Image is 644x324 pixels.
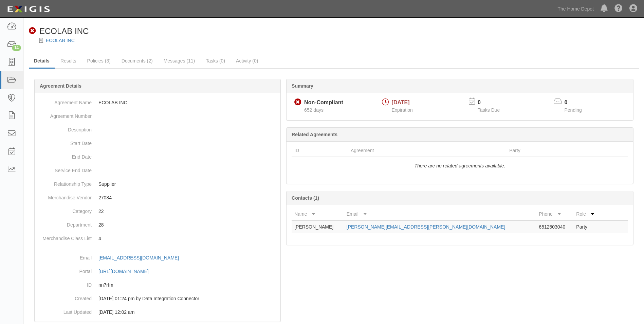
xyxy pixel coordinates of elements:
img: logo-5460c22ac91f19d4615b14bd174203de0afe785f0fc80cf4dbbc73dc1793850b.png [5,3,52,15]
a: Details [29,54,55,69]
dt: Agreement Name [37,96,92,106]
dd: Supplier [37,177,278,191]
td: Party [573,220,601,233]
p: 27084 [98,194,278,201]
th: Name [292,208,344,220]
dd: ECOLAB INC [37,96,278,109]
th: Phone [536,208,573,220]
b: Agreement Details [40,83,81,89]
span: ECOLAB INC [39,26,89,36]
dt: Merchandise Class List [37,232,92,242]
dt: Last Updated [37,305,92,316]
div: 14 [12,45,21,51]
a: ECOLAB INC [46,38,75,43]
dt: Description [37,123,92,133]
a: Activity (0) [231,54,263,68]
a: Messages (11) [159,54,200,68]
span: Pending [565,107,582,113]
span: Tasks Due [478,107,500,113]
th: Role [573,208,601,220]
p: 0 [565,99,590,107]
dt: Start Date [37,137,92,147]
dt: Created [37,292,92,302]
a: [EMAIL_ADDRESS][DOMAIN_NAME] [98,255,186,260]
th: ID [292,144,348,157]
td: [PERSON_NAME] [292,220,344,233]
span: [DATE] [392,100,410,105]
p: 22 [98,208,278,215]
dt: ID [37,278,92,288]
p: 0 [478,99,508,107]
a: The Home Depot [554,2,597,16]
dt: Email [37,251,92,261]
div: Non-Compliant [304,99,343,107]
dt: Category [37,204,92,215]
dd: [DATE] 12:02 am [37,305,278,319]
dt: Merchandise Vendor [37,191,92,201]
b: Contacts (1) [292,195,319,201]
dt: Service End Date [37,164,92,174]
div: [EMAIL_ADDRESS][DOMAIN_NAME] [98,254,179,261]
dt: Portal [37,265,92,275]
th: Party [507,144,598,157]
dd: [DATE] 01:24 pm by Data Integration Connector [37,292,278,305]
dd: nn7rfm [37,278,278,292]
p: 28 [98,221,278,228]
dt: End Date [37,150,92,160]
i: Non-Compliant [294,99,301,106]
b: Related Agreements [292,132,337,137]
div: ECOLAB INC [29,25,89,37]
dt: Department [37,218,92,228]
a: Policies (3) [82,54,116,68]
dt: Agreement Number [37,109,92,120]
th: Agreement [348,144,507,157]
span: Expiration [392,107,413,113]
a: Documents (2) [116,54,158,68]
p: 4 [98,235,278,242]
a: [URL][DOMAIN_NAME] [98,269,156,274]
i: There are no related agreements available. [415,163,505,168]
i: Help Center - Complianz [614,5,623,13]
dt: Relationship Type [37,177,92,187]
a: Tasks (0) [201,54,230,68]
span: Since 12/31/2023 [304,107,324,113]
td: 6512503040 [536,220,573,233]
a: [PERSON_NAME][EMAIL_ADDRESS][PERSON_NAME][DOMAIN_NAME] [347,224,505,230]
b: Summary [292,83,313,89]
i: Non-Compliant [29,28,36,35]
a: Results [55,54,81,68]
th: Email [344,208,536,220]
